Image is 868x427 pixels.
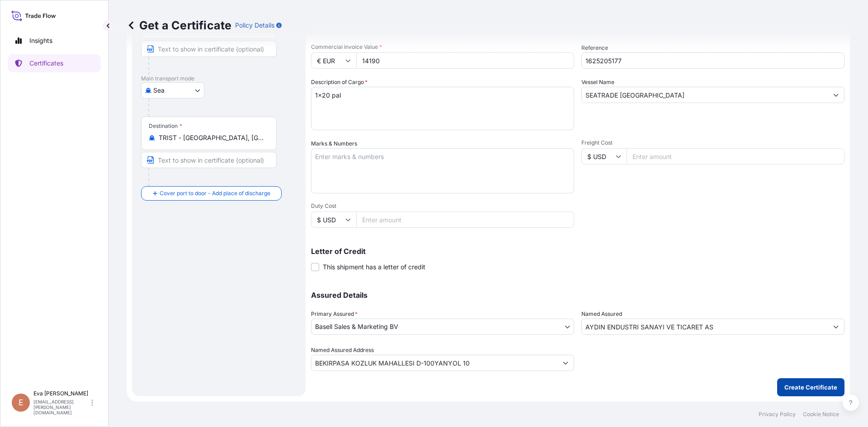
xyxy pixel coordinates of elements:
p: Letter of Credit [311,248,844,255]
span: Cover port to door - Add place of discharge [160,189,270,198]
a: Certificates [8,54,101,72]
button: Show suggestions [557,355,574,371]
p: Main transport mode [141,75,297,82]
input: Named Assured Address [311,355,557,371]
label: Description of Cargo [311,78,368,87]
p: Eva [PERSON_NAME] [33,390,90,397]
input: Destination [159,133,265,142]
input: Type to search vessel name or IMO [582,87,828,103]
span: This shipment has a letter of credit [323,263,425,272]
span: Duty Cost [311,202,574,210]
input: Assured Name [582,319,828,335]
button: Select transport [141,82,204,99]
p: Certificates [29,59,63,68]
button: Cover port to door - Add place of discharge [141,186,282,201]
p: Insights [29,36,52,45]
input: Enter booking reference [581,52,844,69]
span: Freight Cost [581,139,844,146]
a: Insights [8,32,101,50]
button: Show suggestions [828,319,844,335]
label: Vessel Name [581,78,614,87]
input: Text to appear on certificate [141,152,277,168]
button: Create Certificate [777,378,844,396]
input: Enter amount [627,148,844,164]
span: Basell Sales & Marketing BV [315,322,398,331]
span: E [19,398,24,407]
span: Sea [153,86,165,95]
input: Enter amount [356,52,574,69]
label: Named Assured [581,310,622,319]
p: Create Certificate [784,383,837,392]
p: Get a Certificate [127,18,231,33]
p: Assured Details [311,291,844,299]
label: Named Assured Address [311,346,374,355]
label: Marks & Numbers [311,139,357,148]
p: [EMAIL_ADDRESS][PERSON_NAME][DOMAIN_NAME] [33,399,90,415]
p: Policy Details [235,21,274,30]
input: Enter amount [356,211,574,228]
button: Basell Sales & Marketing BV [311,319,574,335]
div: Destination [149,122,182,130]
button: Show suggestions [828,87,844,103]
a: Privacy Policy [759,411,796,418]
span: Primary Assured [311,310,358,319]
a: Cookie Notice [803,411,839,418]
